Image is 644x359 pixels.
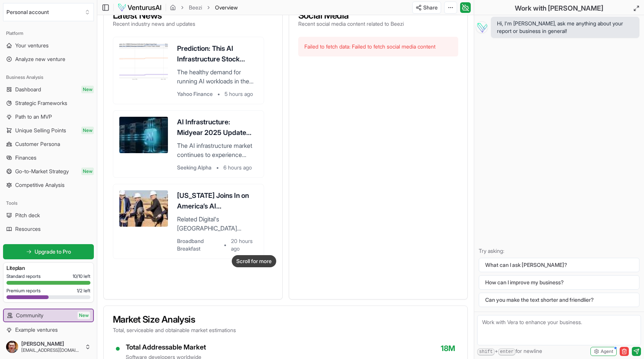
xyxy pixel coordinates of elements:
a: Strategic Frameworks [3,97,94,109]
p: The AI infrastructure market continues to experience remarkable growth, a trend expected to persi... [177,141,258,159]
h3: Lite plan [6,264,90,272]
span: Agent [601,348,613,354]
nav: breadcrumb [170,4,238,11]
p: Recent social media content related to Beezi [298,20,404,28]
span: • [216,164,219,171]
a: Example ventures [3,324,94,336]
p: Total, serviceable and obtainable market estimations [113,326,458,334]
img: Vera [476,21,488,33]
button: Can you make the text shorter and friendlier? [479,293,639,307]
a: AI Infrastructure: Midyear 2025 Update And Future Technology ConsiderationsThe AI infrastructure ... [113,110,264,178]
span: Yahoo Finance [177,90,213,98]
span: 1 / 2 left [77,288,90,294]
a: Competitive Analysis [3,179,94,191]
span: Unique Selling Points [15,127,66,134]
span: 5 hours ago [225,90,253,98]
a: Analyze new venture [3,53,94,65]
span: Standard reports [6,273,41,279]
p: The healthy demand for running AI workloads in the cloud is helping this company build a massive ... [177,67,258,86]
p: Related Digital's [GEOGRAPHIC_DATA] campus will create 700 construction jobs and generate $250 mi... [177,215,258,233]
span: Pitch deck [15,212,40,219]
p: Recent industry news and updates [113,20,195,28]
span: • [217,90,220,98]
a: Prediction: This AI Infrastructure Stock Could Quietly Become a Market LeaderThe healthy demand f... [113,37,264,104]
a: Customer Persona [3,138,94,150]
img: logo [117,3,162,12]
span: Premium reports [6,288,41,294]
h3: Market Size Analysis [113,315,458,324]
span: Share [423,4,438,11]
a: CommunityNew [4,309,93,321]
div: Total Addressable Market [126,343,206,352]
button: Select an organization [3,3,94,21]
span: 10 / 10 left [73,273,90,279]
a: [US_STATE] Joins In on America’s AI Infrastructure BoomRelated Digital's [GEOGRAPHIC_DATA] campus... [113,184,264,259]
span: Broadband Breakfast [177,237,219,252]
h2: Work with [PERSON_NAME] [515,3,603,14]
a: Upgrade to Pro [3,244,94,259]
span: Customer Persona [15,140,60,148]
kbd: enter [498,348,516,356]
button: What can I ask [PERSON_NAME]? [479,258,639,272]
span: Example ventures [15,326,58,334]
span: Your ventures [15,42,49,49]
span: New [78,312,90,319]
a: Unique Selling PointsNew [3,124,94,136]
a: Go-to-Market StrategyNew [3,165,94,177]
h3: AI Infrastructure: Midyear 2025 Update And Future Technology Considerations [177,117,258,138]
span: Go-to-Market Strategy [15,168,69,175]
a: Path to an MVP [3,111,94,123]
h3: Latest News [113,11,195,20]
span: Finances [15,154,36,161]
span: [EMAIL_ADDRESS][DOMAIN_NAME] [21,347,82,353]
span: Seeking Alpha [177,164,212,171]
p: Try asking: [479,247,639,255]
button: Agent [590,347,617,356]
span: Path to an MVP [15,113,52,121]
a: Resources [3,223,94,235]
div: Failed to fetch data: Failed to fetch social media content [298,37,459,56]
span: New [81,86,94,93]
div: Tools [3,197,94,209]
span: Hi, I'm [PERSON_NAME], ask me anything about your report or business in general! [497,20,633,35]
span: Analyze new venture [15,55,65,63]
a: Beezi [189,4,202,11]
a: Pitch deck [3,209,94,221]
span: 20 hours ago [231,237,257,252]
span: New [81,127,94,134]
button: How can I improve my business? [479,275,639,290]
button: [PERSON_NAME][EMAIL_ADDRESS][DOMAIN_NAME] [3,338,94,356]
span: Dashboard [15,86,41,93]
div: Business Analysis [3,71,94,83]
span: • [224,241,226,249]
span: New [81,168,94,175]
span: Strategic Frameworks [15,99,67,107]
a: Finances [3,152,94,164]
span: Overview [215,4,238,11]
kbd: shift [477,348,495,356]
h3: Prediction: This AI Infrastructure Stock Could Quietly Become a Market Leader [177,43,258,64]
span: 6 hours ago [223,164,252,171]
span: + for newline [477,347,542,356]
div: Platform [3,27,94,39]
span: Community [16,312,43,319]
h3: [US_STATE] Joins In on America’s AI Infrastructure Boom [177,190,258,212]
span: [PERSON_NAME] [21,340,82,347]
a: Your ventures [3,39,94,52]
img: ACg8ocJ7vwSUkNhbLBUujglCYwecZADvWvS81xhxYgMwjyCusN-f9UYK=s96-c [6,341,18,353]
span: Resources [15,225,41,233]
button: Share [412,2,441,14]
span: Competitive Analysis [15,181,65,189]
h3: Social Media [298,11,404,20]
a: DashboardNew [3,83,94,96]
span: Upgrade to Pro [35,248,71,256]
